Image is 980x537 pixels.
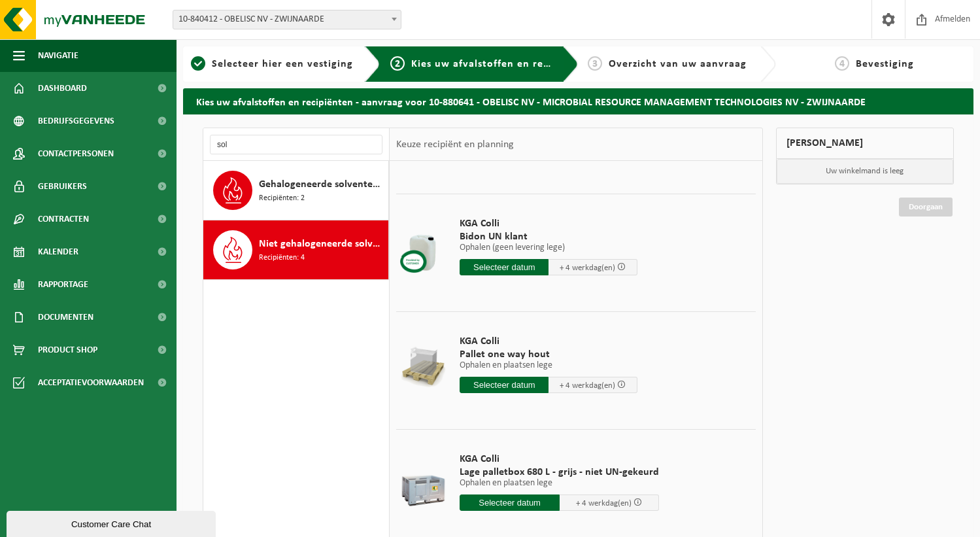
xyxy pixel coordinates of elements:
[38,301,93,334] span: Documenten
[460,361,637,370] p: Ophalen en plaatsen lege
[38,268,88,301] span: Rapportage
[460,453,659,466] span: KGA Colli
[576,499,632,508] span: + 4 werkdag(en)
[38,105,114,137] span: Bedrijfsgegevens
[212,59,353,69] span: Selecteer hier een vestiging
[203,161,389,220] button: Gehalogeneerde solventen in kleinverpakking Recipiënten: 2
[38,334,97,366] span: Product Shop
[460,243,637,252] p: Ophalen (geen levering lege)
[835,56,849,71] span: 4
[38,203,89,235] span: Contracten
[460,494,560,511] input: Selecteer datum
[899,198,953,217] a: Doorgaan
[38,235,78,268] span: Kalender
[460,377,549,393] input: Selecteer datum
[776,128,954,159] div: [PERSON_NAME]
[38,366,144,399] span: Acceptatievoorwaarden
[259,252,305,264] span: Recipiënten: 4
[560,264,615,272] span: + 4 werkdag(en)
[259,236,385,252] span: Niet gehalogeneerde solventen - hoogcalorisch in kleinverpakking
[460,230,637,243] span: Bidon UN klant
[173,10,401,29] span: 10-840412 - OBELISC NV - ZWIJNAARDE
[856,59,914,69] span: Bevestiging
[609,59,747,69] span: Overzicht van uw aanvraag
[460,479,659,488] p: Ophalen en plaatsen lege
[560,381,615,390] span: + 4 werkdag(en)
[460,259,549,275] input: Selecteer datum
[7,508,218,537] iframe: chat widget
[259,177,385,192] span: Gehalogeneerde solventen in kleinverpakking
[203,220,389,280] button: Niet gehalogeneerde solventen - hoogcalorisch in kleinverpakking Recipiënten: 4
[390,56,405,71] span: 2
[259,192,305,205] span: Recipiënten: 2
[190,56,354,72] a: 1Selecteer hier een vestiging
[390,128,520,161] div: Keuze recipiënt en planning
[411,59,591,69] span: Kies uw afvalstoffen en recipiënten
[460,466,659,479] span: Lage palletbox 680 L - grijs - niet UN-gekeurd
[588,56,602,71] span: 3
[38,137,114,170] span: Contactpersonen
[38,72,87,105] span: Dashboard
[777,159,953,184] p: Uw winkelmand is leeg
[210,135,382,154] input: Materiaal zoeken
[460,348,637,361] span: Pallet one way hout
[183,88,973,114] h2: Kies uw afvalstoffen en recipiënten - aanvraag voor 10-880641 - OBELISC NV - MICROBIAL RESOURCE M...
[38,39,78,72] span: Navigatie
[460,335,637,348] span: KGA Colli
[191,56,205,71] span: 1
[173,10,401,29] span: 10-840412 - OBELISC NV - ZWIJNAARDE
[38,170,87,203] span: Gebruikers
[460,217,637,230] span: KGA Colli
